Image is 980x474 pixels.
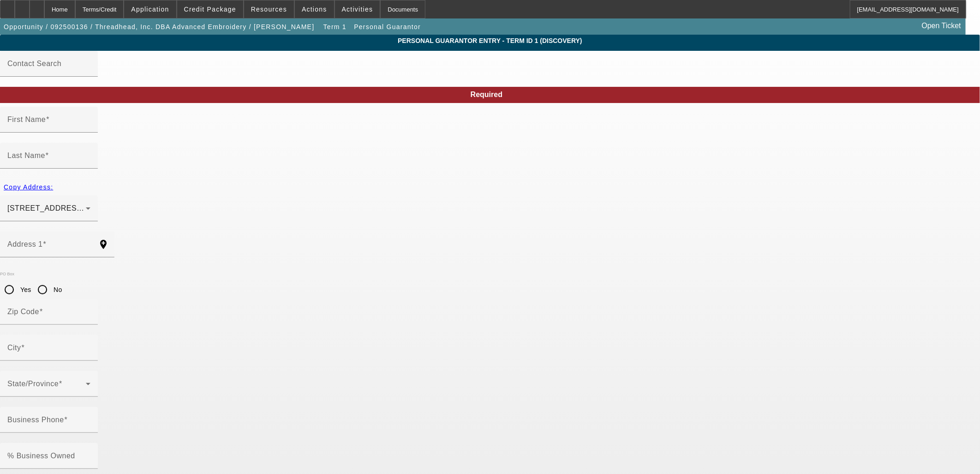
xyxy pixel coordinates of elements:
button: Credit Package [177,0,243,18]
span: Activities [342,6,373,13]
span: Personal Guarantor Entry - Term ID 1 (Discovery) [7,37,973,44]
span: Resources [251,6,287,13]
button: Actions [295,0,334,18]
a: Open Ticket [918,18,965,34]
button: Activities [335,0,380,18]
span: Required [471,91,502,98]
mat-label: First Name [7,115,46,123]
span: Application [131,6,169,13]
span: Opportunity / 092500136 / Threadhead, Inc. DBA Advanced Embroidery / [PERSON_NAME] [4,23,314,30]
span: Personal Guarantor [354,23,421,30]
span: Term 1 [323,23,347,30]
label: Yes [18,285,31,294]
label: No [52,285,62,294]
mat-label: Address 1 [7,240,43,248]
button: Term 1 [320,18,350,35]
span: [STREET_ADDRESS][PERSON_NAME][PERSON_NAME] [7,204,211,212]
mat-label: City [7,344,21,352]
mat-label: Contact Search [7,60,61,67]
mat-label: Business Phone [7,416,64,424]
button: Resources [244,0,294,18]
mat-label: State/Province [7,380,59,388]
span: Actions [302,6,327,13]
mat-label: Zip Code [7,308,39,316]
button: Application [124,0,176,18]
span: Copy Address: [4,183,53,191]
mat-label: % Business Owned [7,452,75,460]
mat-label: Last Name [7,152,45,159]
span: Credit Package [184,6,236,13]
mat-icon: add_location [92,239,114,250]
button: Personal Guarantor [352,18,423,35]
